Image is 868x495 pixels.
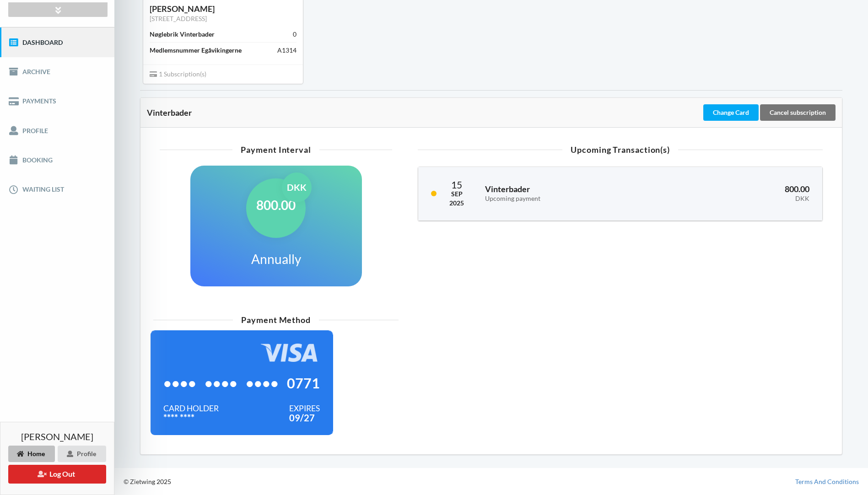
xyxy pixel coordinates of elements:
div: Medlemsnummer Egåvikingerne [150,46,242,55]
span: [PERSON_NAME] [21,432,93,441]
div: DKK [669,195,809,203]
span: •••• [205,378,237,387]
div: Vinterbader [147,108,701,117]
div: Expires [289,404,320,413]
span: •••• [246,378,279,387]
h3: 800.00 [669,184,809,202]
div: Change Card [703,104,759,121]
div: Cancel subscription [760,104,836,121]
span: •••• [163,378,196,387]
h3: Vinterbader [485,184,656,202]
div: 2025 [449,199,464,208]
div: Payment Interval [160,145,392,154]
div: 15 [449,180,464,189]
span: 0771 [287,378,320,387]
div: Profile [58,446,106,462]
div: 0 [293,30,297,39]
div: Card Holder [163,404,219,413]
button: Log Out [8,465,106,484]
div: Nøglebrik Vinterbader [150,30,215,39]
h1: 800.00 [256,197,296,213]
a: Terms And Conditions [795,477,859,486]
div: 09/27 [289,413,320,422]
div: Upcoming Transaction(s) [418,145,823,154]
div: [PERSON_NAME] [150,4,297,14]
a: [STREET_ADDRESS] [150,15,207,22]
span: 1 Subscription(s) [150,70,206,78]
img: 4WYAC6ZA8lHiWlowAAAABJRU5ErkJggg== [261,344,320,362]
div: A1314 [277,46,297,55]
div: Upcoming payment [485,195,656,203]
h1: Annually [251,251,301,267]
div: Payment Method [153,316,399,324]
div: Sep [449,189,464,199]
div: Home [8,446,55,462]
div: DKK [282,172,312,202]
